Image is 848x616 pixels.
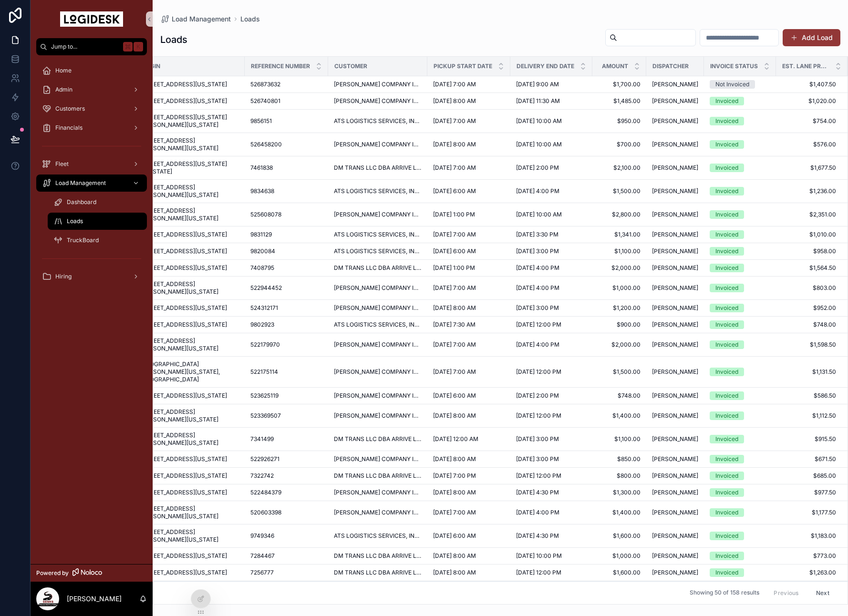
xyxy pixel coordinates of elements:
a: $1,236.00 [776,187,836,195]
span: [DATE] 4:00 PM [516,341,559,349]
span: [DATE] 7:00 AM [433,368,476,376]
a: [DATE] 7:00 AM [433,81,505,88]
span: 522175114 [250,368,278,376]
a: ATS LOGISTICS SERVICES, INC. DBA SUREWAY TRANSPORTATION COMPANY & [PERSON_NAME] SPECIALIZED LOGIS... [334,247,422,255]
span: $1,341.00 [598,231,641,238]
a: [DATE] 3:00 PM [516,304,587,312]
span: $1,485.00 [598,97,641,105]
span: 9820084 [250,247,275,255]
span: [DATE] 12:00 PM [516,368,561,376]
a: [DATE] 8:00 AM [433,304,505,312]
a: [DATE] 10:00 AM [516,117,587,125]
a: [DATE] 2:00 PM [516,164,587,172]
a: [PERSON_NAME] [652,81,698,88]
span: [DATE] 7:00 AM [433,231,476,238]
span: 9834638 [250,187,274,195]
span: $1,100.00 [598,247,641,255]
a: [STREET_ADDRESS][US_STATE] [140,321,239,329]
a: [PERSON_NAME] COMPANY INC. [334,284,422,292]
a: [PERSON_NAME] [652,264,698,272]
span: [DATE] 1:00 PM [433,264,475,272]
a: [DATE] 7:30 AM [433,321,505,329]
a: [PERSON_NAME] [652,141,698,148]
span: [STREET_ADDRESS][US_STATE] [140,304,227,312]
a: [STREET_ADDRESS][US_STATE][PERSON_NAME][US_STATE] [140,113,239,129]
a: [PERSON_NAME] [652,321,698,329]
div: Invoiced [715,304,738,312]
span: [STREET_ADDRESS][US_STATE][US_STATE] [140,160,239,175]
span: $1,564.50 [776,264,836,272]
a: $2,800.00 [598,211,641,218]
a: [PERSON_NAME] [652,97,698,105]
span: $2,100.00 [598,164,641,172]
div: Invoiced [715,97,738,105]
span: [PERSON_NAME] COMPANY INC. [334,368,422,376]
a: $803.00 [776,284,836,292]
div: Invoiced [715,284,738,292]
span: [STREET_ADDRESS][US_STATE] [140,321,227,329]
a: [DATE] 4:00 PM [516,187,587,195]
img: App logo [60,11,123,27]
a: [STREET_ADDRESS][US_STATE] [140,81,239,88]
a: [DATE] 6:00 AM [433,247,505,255]
a: Load Management [160,14,231,24]
span: [PERSON_NAME] COMPANY INC. [334,211,422,218]
a: 9856151 [250,117,322,125]
span: [DATE] 6:00 AM [433,247,476,255]
span: [DATE] 1:00 PM [433,211,475,218]
span: [PERSON_NAME] [652,187,698,195]
a: [PERSON_NAME] COMPANY INC. [334,141,422,148]
a: ATS LOGISTICS SERVICES, INC. DBA SUREWAY TRANSPORTATION COMPANY & [PERSON_NAME] SPECIALIZED LOGIS... [334,321,422,329]
a: $576.00 [776,141,836,148]
a: [PERSON_NAME] COMPANY INC. [334,81,422,88]
a: [STREET_ADDRESS][US_STATE] [140,264,239,272]
a: [DATE] 3:00 PM [516,247,587,255]
a: Invoiced [710,117,770,125]
span: [STREET_ADDRESS][US_STATE] [140,247,227,255]
a: $952.00 [776,304,836,312]
span: Load Management [172,14,231,24]
span: [STREET_ADDRESS][US_STATE] [140,97,227,105]
a: $950.00 [598,117,641,125]
span: [DATE] 10:00 AM [516,117,562,125]
a: [DATE] 12:00 PM [516,368,587,376]
span: [DATE] 7:00 AM [433,81,476,88]
a: TruckBoard [48,232,147,249]
span: 526458200 [250,141,282,148]
a: Invoiced [710,340,770,349]
a: [DATE] 4:00 PM [516,341,587,349]
span: Customers [55,105,85,113]
a: Invoiced [710,320,770,329]
a: Invoiced [710,210,770,219]
a: 522175114 [250,368,322,376]
span: Loads [67,217,83,225]
a: 9831129 [250,231,322,238]
span: $1,598.50 [776,341,836,349]
a: Dashboard [48,194,147,211]
a: [PERSON_NAME] [652,247,698,255]
a: [PERSON_NAME] [652,231,698,238]
a: [PERSON_NAME] [652,304,698,312]
span: [PERSON_NAME] COMPANY INC. [334,341,422,349]
div: Invoiced [715,320,738,329]
span: Dashboard [67,198,96,206]
a: [STREET_ADDRESS][PERSON_NAME][US_STATE] [140,280,239,296]
a: [PERSON_NAME] [652,117,698,125]
span: [DATE] 11:30 AM [516,97,560,105]
div: Invoiced [715,368,738,376]
a: ATS LOGISTICS SERVICES, INC. DBA SUREWAY TRANSPORTATION COMPANY & [PERSON_NAME] SPECIALIZED LOGIS... [334,231,422,238]
div: Invoiced [715,264,738,272]
a: [PERSON_NAME] [652,284,698,292]
a: $2,000.00 [598,341,641,349]
a: [PERSON_NAME] [652,211,698,218]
